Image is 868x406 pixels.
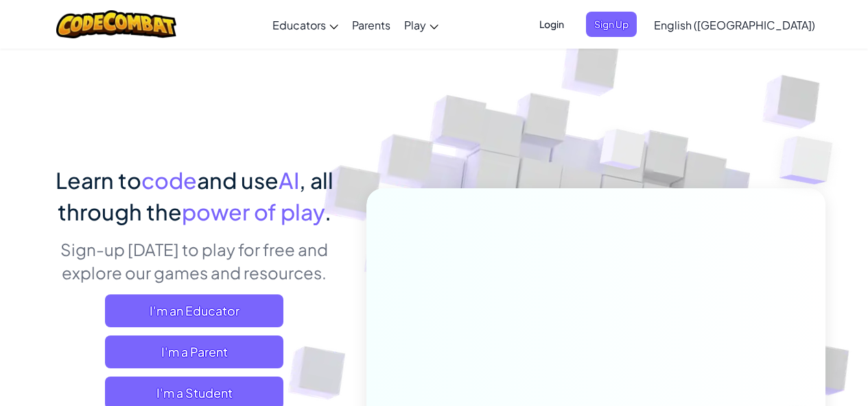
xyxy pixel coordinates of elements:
[56,10,176,38] img: CodeCombat logo
[272,18,326,32] span: Educators
[647,6,822,43] a: English ([GEOGRAPHIC_DATA])
[141,166,197,194] span: code
[43,238,346,284] p: Sign-up [DATE] to play for free and explore our games and resources.
[531,12,572,37] button: Login
[105,294,283,327] a: I'm an Educator
[345,6,397,43] a: Parents
[654,18,815,32] span: English ([GEOGRAPHIC_DATA])
[586,12,637,37] button: Sign Up
[325,198,331,225] span: .
[56,166,141,194] span: Learn to
[574,102,672,204] img: Overlap cubes
[404,18,426,32] span: Play
[266,6,345,43] a: Educators
[197,166,279,194] span: and use
[105,335,283,368] a: I'm a Parent
[279,166,299,194] span: AI
[182,198,325,225] span: power of play
[397,6,445,43] a: Play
